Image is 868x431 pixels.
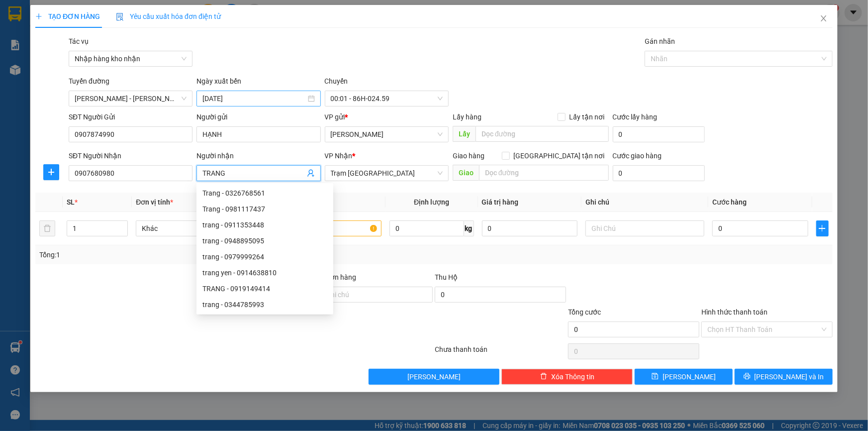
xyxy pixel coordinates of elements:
span: [PERSON_NAME] và In [755,371,824,382]
span: close [820,14,828,22]
div: Trang - 0326768561 [196,185,333,201]
label: Cước giao hàng [613,152,662,160]
label: Gán nhãn [645,37,675,45]
div: trang - 0911353448 [196,217,333,233]
div: TRANG - 0919149414 [202,283,327,294]
span: Lấy [453,126,476,142]
span: Phan Thiết [331,127,443,142]
span: Giao [453,165,479,181]
button: Close [810,5,838,33]
label: Tác vụ [69,37,89,45]
div: VP gửi [325,111,449,122]
div: Trang - 0326768561 [202,188,327,199]
span: VP Nhận [325,152,353,160]
div: Người nhận [196,150,320,161]
img: icon [116,13,124,21]
div: trang yen - 0914638810 [196,265,333,281]
div: SĐT Người Gửi [69,111,193,122]
button: save[PERSON_NAME] [635,369,733,385]
span: Định lượng [414,198,449,206]
div: TRANG - 0919149414 [196,281,333,297]
div: Tổng: 1 [39,249,335,260]
div: Trang - 0981117437 [202,204,327,215]
span: [PERSON_NAME] [407,371,461,382]
input: Dọc đường [476,126,609,142]
label: Hình thức thanh toán [701,308,768,316]
input: Dọc đường [479,165,609,181]
div: trang - 0344785993 [202,299,327,310]
span: delete [540,373,547,381]
input: Ghi chú đơn hàng [302,287,433,303]
div: trang - 0911353448 [202,219,327,230]
button: delete [39,220,55,236]
div: Ngày xuất bến [196,76,320,91]
span: printer [744,373,751,381]
span: Nhập hàng kho nhận [75,51,187,66]
span: 00:01 - 86H-024.59 [331,91,443,106]
span: Phan Thiết - Hồ Chí Minh (Cao tốc) [75,91,187,106]
input: 14/08/2025 [202,93,305,104]
span: user-add [307,169,315,177]
div: trang - 0948895095 [202,235,327,246]
div: Người gửi [196,111,320,122]
input: 0 [482,220,578,236]
button: deleteXóa Thông tin [501,369,633,385]
span: Trạm Sài Gòn [331,166,443,181]
div: Trang - 0981117437 [196,201,333,217]
input: Ghi Chú [585,220,704,236]
button: plus [816,220,829,236]
button: [PERSON_NAME] [369,369,500,385]
span: [GEOGRAPHIC_DATA] tận nơi [510,150,609,161]
span: [PERSON_NAME] [663,371,716,382]
span: Đơn vị tính [136,198,173,206]
span: Cước hàng [712,198,747,206]
span: plus [35,13,42,20]
input: Cước giao hàng [613,165,705,181]
label: Cước lấy hàng [613,113,658,121]
div: trang - 0344785993 [196,297,333,313]
span: Xóa Thông tin [551,371,594,382]
div: Chuyến [325,76,449,91]
div: Tuyến đường [69,76,193,91]
div: trang yen - 0914638810 [202,267,327,278]
span: save [652,373,659,381]
span: Yêu cầu xuất hóa đơn điện tử [116,12,221,20]
span: SL [67,198,75,206]
span: kg [464,220,474,236]
th: Ghi chú [581,193,708,212]
input: Cước lấy hàng [613,126,705,142]
span: Giao hàng [453,152,484,160]
span: Thu Hộ [435,273,458,281]
span: Tổng cước [568,308,601,316]
span: Giá trị hàng [482,198,519,206]
span: Khác [142,221,249,236]
span: Lấy tận nơi [566,111,609,122]
div: SĐT Người Nhận [69,150,193,161]
div: trang - 0979999264 [196,249,333,265]
span: plus [44,168,59,176]
button: printer[PERSON_NAME] và In [735,369,833,385]
span: TẠO ĐƠN HÀNG [35,12,100,20]
span: Lấy hàng [453,113,482,121]
button: plus [43,164,59,180]
span: plus [817,224,828,232]
div: trang - 0979999264 [202,251,327,262]
div: trang - 0948895095 [196,233,333,249]
div: Chưa thanh toán [434,344,568,361]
